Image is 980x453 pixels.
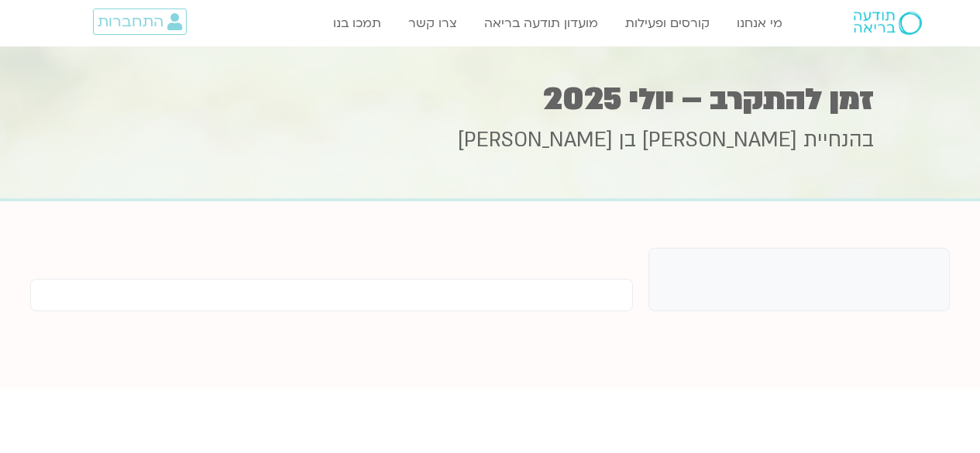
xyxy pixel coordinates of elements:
a: תמכו בנו [325,9,389,38]
a: התחברות [93,9,187,35]
span: [PERSON_NAME] בן [PERSON_NAME] [458,126,797,154]
a: קורסים ופעילות [617,9,717,38]
span: התחברות [98,13,163,30]
a: מי אנחנו [729,9,790,38]
h1: זמן להתקרב – יולי 2025 [107,84,874,115]
a: צרו קשר [401,9,465,38]
span: בהנחיית [803,126,874,154]
a: מועדון תודעה בריאה [476,9,606,38]
img: תודעה בריאה [854,12,922,35]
